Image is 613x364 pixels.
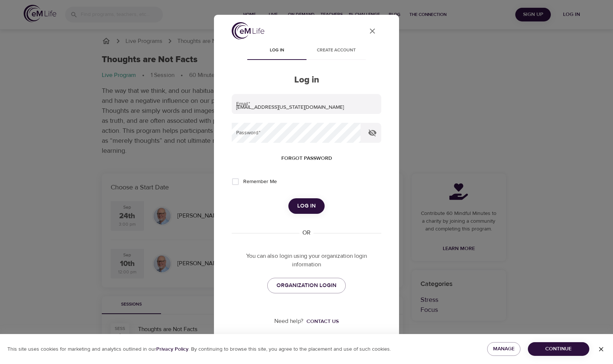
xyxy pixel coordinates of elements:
[232,75,381,85] h2: Log in
[281,154,332,163] span: Forgot password
[493,344,515,354] span: Manage
[252,47,302,54] span: Log in
[277,281,336,290] span: ORGANIZATION LOGIN
[288,198,325,214] button: Log in
[156,346,188,353] b: Privacy Policy
[274,317,304,326] p: Need help?
[299,229,314,237] div: OR
[278,152,335,165] button: Forgot password
[243,178,277,186] span: Remember Me
[364,22,381,40] button: close
[534,344,583,354] span: Continue
[232,22,264,40] img: logo
[306,318,339,325] div: Contact us
[232,252,381,269] p: You can also login using your organization login information
[311,47,361,54] span: Create account
[232,42,381,60] div: disabled tabs example
[304,318,339,325] a: Contact us
[267,278,346,293] a: ORGANIZATION LOGIN
[297,201,316,211] span: Log in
